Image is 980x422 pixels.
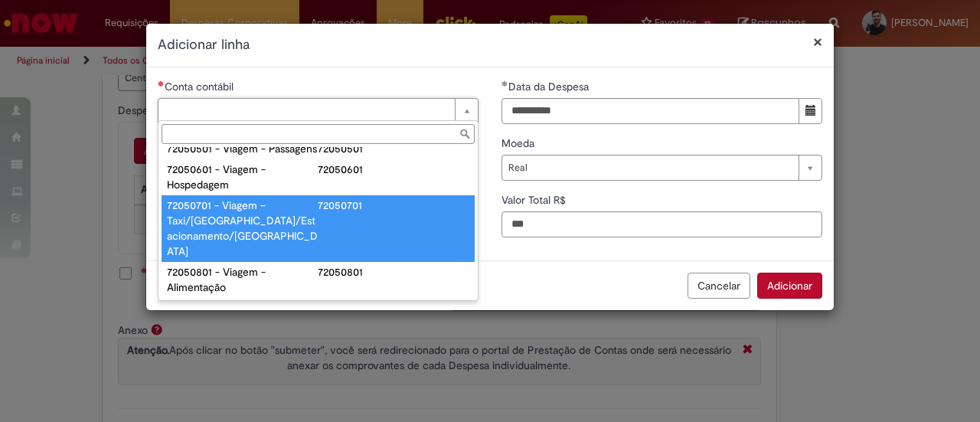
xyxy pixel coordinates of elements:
ul: Conta contábil [158,147,478,300]
div: 72050801 [318,264,469,280]
div: 72050501 - Viagem - Passagens [167,141,318,156]
div: 72050801 - Viagem - Alimentação [167,264,318,295]
div: 72050501 [318,141,469,156]
div: 72050701 [318,198,469,213]
div: 72050601 [318,162,469,177]
div: 72050601 - Viagem - Hospedagem [167,162,318,192]
div: 72050701 - Viagem – Taxi/[GEOGRAPHIC_DATA]/Estacionamento/[GEOGRAPHIC_DATA] [167,198,318,259]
